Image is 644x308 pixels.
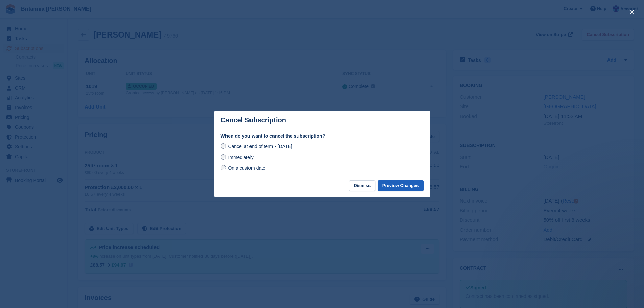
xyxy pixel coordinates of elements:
[626,7,637,18] button: close
[228,144,292,149] span: Cancel at end of term - [DATE]
[221,165,226,170] input: On a custom date
[378,180,424,191] button: Preview Changes
[349,180,375,191] button: Dismiss
[221,116,286,124] p: Cancel Subscription
[221,143,226,149] input: Cancel at end of term - [DATE]
[221,154,226,160] input: Immediately
[221,133,424,140] label: When do you want to cancel the subscription?
[228,165,265,171] span: On a custom date
[228,155,253,160] span: Immediately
